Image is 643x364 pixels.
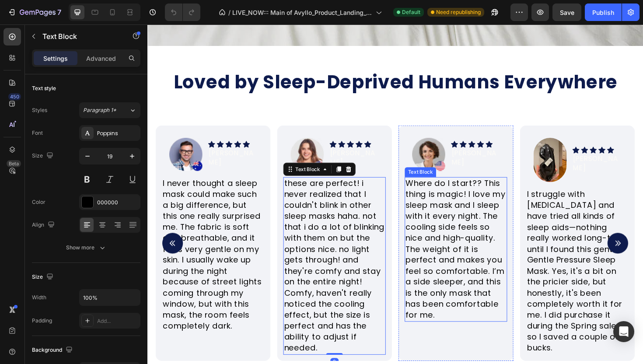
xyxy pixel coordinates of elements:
p: [PERSON_NAME] [451,138,502,157]
span: LIVE_NOW::: Main of Avyllo_Product_Landing_Page :: DO NOT TOUCH [232,8,372,17]
div: Beta [7,160,21,167]
p: Settings [43,54,68,63]
button: Publish [585,3,622,21]
div: Align [32,219,56,231]
span: Paragraph 1* [83,106,116,114]
div: 000000 [97,199,138,206]
span: Save [560,9,574,16]
div: 450 [8,93,21,100]
p: Advanced [86,54,116,63]
button: 7 [3,3,65,21]
div: Styles [32,106,47,114]
button: Carousel Back Arrow [16,221,38,243]
p: [PERSON_NAME] [65,132,116,151]
div: Publish [592,8,614,17]
span: / [228,8,231,17]
div: Color [32,198,45,206]
div: Show more [66,243,107,252]
div: Poppins [97,129,138,137]
p: I struggle with [MEDICAL_DATA] and have tried all kinds of sleep aids—nothing really worked long-... [402,175,509,349]
img: gempages_577039989527806964-f4a44242-2290-4b35-bb3f-dc7f8c2d095c.webp [409,120,444,167]
div: Padding [32,317,52,325]
p: [PERSON_NAME] [322,132,374,151]
div: 0 [194,353,203,360]
div: Text Block [155,150,185,157]
div: Text Block [274,153,304,161]
span: Default [402,8,420,16]
div: Font [32,129,43,137]
p: these are perfect! i never realized that I couldn't blink in other sleep masks haha. not that i d... [145,163,252,349]
div: Undo/Redo [165,3,200,21]
div: Size [32,271,55,283]
button: Carousel Next Arrow [487,221,509,243]
p: Where do I start?? This thing is magic! I love my sleep mask and I sleep with it every night. The... [273,163,380,314]
p: I never thought a sleep mask could make such a big difference, but this one really surprised me. ... [16,163,123,325]
div: Background [32,344,74,356]
h2: Loved by Sleep-Deprived Humans Everywhere [9,49,516,74]
img: gempages_577039989527806964-3b02a67d-439a-4957-8736-6c9098099c2e.webp [152,120,187,155]
img: gempages_577039989527806964-07b4866f-53d9-4d7c-bb0b-4a0756a3b080.webp [23,120,58,155]
button: Save [552,3,581,21]
p: Text Block [42,31,117,42]
iframe: To enrich screen reader interactions, please activate Accessibility in Grammarly extension settings [147,24,643,364]
div: Width [32,294,46,301]
div: Size [32,150,55,162]
button: Show more [32,240,140,255]
p: 7 [57,7,61,17]
div: Open Intercom Messenger [613,321,634,342]
input: Auto [80,290,140,305]
button: Paragraph 1* [79,102,140,118]
div: Add... [97,317,138,325]
div: Text style [32,84,56,92]
img: gempages_577039989527806964-d23acc0d-1569-4348-820c-b8098df84c0b.webp [280,120,315,155]
p: [PERSON_NAME] [194,132,245,151]
span: Need republishing [436,8,481,16]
